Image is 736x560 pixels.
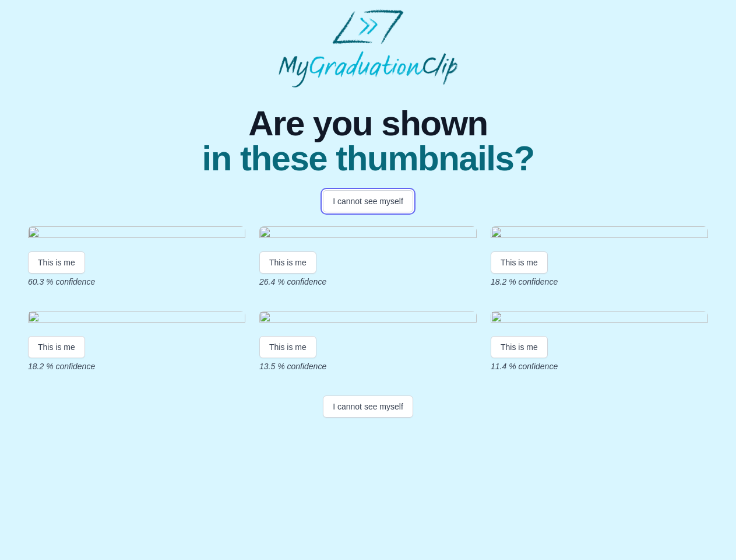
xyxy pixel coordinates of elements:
[28,336,85,358] button: This is me
[491,276,708,288] p: 18.2 % confidence
[259,251,316,274] button: This is me
[28,276,245,288] p: 60.3 % confidence
[323,395,413,418] button: I cannot see myself
[202,106,534,141] span: Are you shown
[491,360,708,372] p: 11.4 % confidence
[259,311,477,327] img: 3419403a0869749a296476ab9c8aa5a77d59a5bd.gif
[491,311,708,327] img: 8e2c58ca88cf5845b75ce09192b96113c672c718.gif
[491,336,548,358] button: This is me
[259,226,477,242] img: 6b862e33945e7d01c956ea620f5157aa28fd3b81.gif
[491,226,708,242] img: b401554df3fe0b744c31366ab25101a458d53d5a.gif
[28,226,245,242] img: 8117237cbff45d35155bd73329800c3dd87f9dad.gif
[202,141,534,176] span: in these thumbnails?
[28,311,245,327] img: 8acc1a590548f7dd866729cb91c4b0befb56feea.gif
[28,251,85,274] button: This is me
[491,251,548,274] button: This is me
[279,9,458,87] img: MyGraduationClip
[259,336,316,358] button: This is me
[323,190,413,212] button: I cannot see myself
[28,360,245,372] p: 18.2 % confidence
[259,276,477,288] p: 26.4 % confidence
[259,360,477,372] p: 13.5 % confidence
